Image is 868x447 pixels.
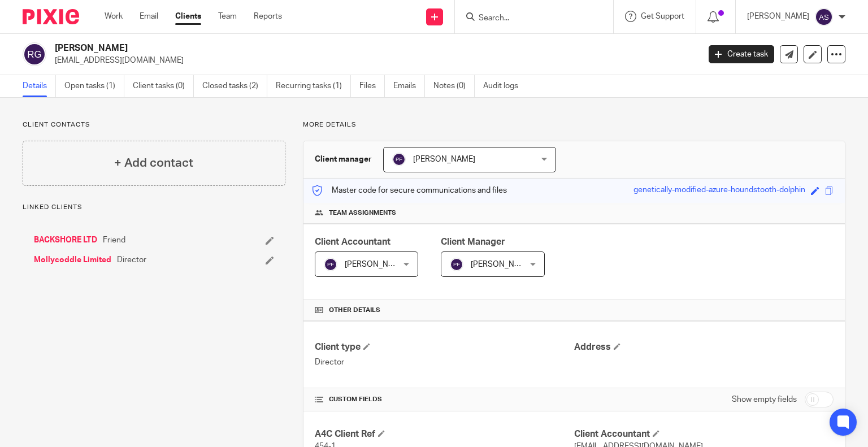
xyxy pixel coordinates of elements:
h4: A4C Client Ref [315,428,574,440]
h4: Client Accountant [574,428,834,440]
input: Search [478,14,579,24]
a: Client tasks (0) [133,75,194,97]
span: Get Support [641,12,684,20]
img: svg%3E [392,153,406,166]
span: [PERSON_NAME] [471,261,533,268]
p: Director [315,357,574,368]
img: svg%3E [324,258,337,271]
p: More details [303,120,845,129]
span: Team assignments [329,209,396,218]
p: [PERSON_NAME] [747,11,809,22]
h4: Address [574,341,834,353]
span: Friend [103,235,125,246]
a: Audit logs [483,75,527,97]
a: Team [218,11,237,22]
a: Create task [709,45,774,63]
a: Details [23,75,56,97]
a: Work [105,11,123,22]
label: Show empty fields [732,394,797,405]
div: genetically-modified-azure-houndstooth-dolphin [633,184,805,197]
span: Other details [329,306,380,315]
a: Recurring tasks (1) [276,75,351,97]
p: Client contacts [23,120,285,129]
span: Director [117,254,146,266]
h4: + Add contact [114,154,193,172]
img: svg%3E [450,258,463,271]
a: Closed tasks (2) [202,75,267,97]
a: Open tasks (1) [64,75,124,97]
span: [PERSON_NAME] [413,155,475,163]
img: Pixie [23,9,79,24]
p: Master code for secure communications and files [312,185,507,196]
a: Notes (0) [433,75,475,97]
span: [PERSON_NAME] [345,261,407,268]
a: Reports [254,11,282,22]
h4: CUSTOM FIELDS [315,395,574,404]
a: Clients [175,11,201,22]
h2: [PERSON_NAME] [55,42,565,54]
h3: Client manager [315,154,372,165]
img: svg%3E [23,42,46,66]
a: Emails [393,75,425,97]
a: Files [359,75,385,97]
span: Client Accountant [315,237,390,246]
span: Client Manager [441,237,505,246]
h4: Client type [315,341,574,353]
p: Linked clients [23,203,285,212]
img: svg%3E [815,8,833,26]
p: [EMAIL_ADDRESS][DOMAIN_NAME] [55,55,692,66]
a: BACKSHORE LTD [34,235,97,246]
a: Mollycoddle Limited [34,254,111,266]
a: Email [140,11,158,22]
